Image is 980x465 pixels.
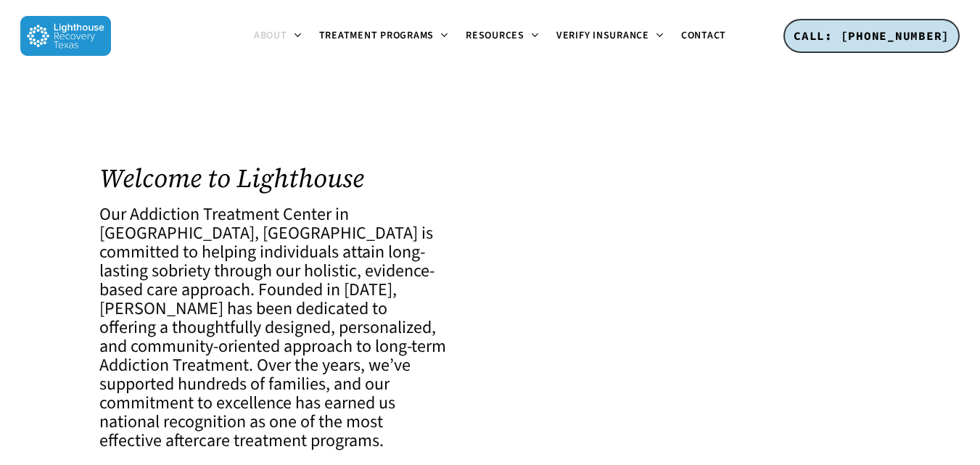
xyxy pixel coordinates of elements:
[245,30,310,42] a: About
[99,163,448,193] h1: Welcome to Lighthouse
[672,30,735,41] a: Contact
[681,28,726,43] span: Contact
[254,28,287,43] span: About
[466,28,524,43] span: Resources
[548,30,672,42] a: Verify Insurance
[556,28,649,43] span: Verify Insurance
[99,205,448,450] h4: Our Addiction Treatment Center in [GEOGRAPHIC_DATA], [GEOGRAPHIC_DATA] is committed to helping in...
[20,16,111,56] img: Lighthouse Recovery Texas
[783,19,960,54] a: CALL: [PHONE_NUMBER]
[310,30,458,42] a: Treatment Programs
[794,28,950,43] span: CALL: [PHONE_NUMBER]
[457,30,548,42] a: Resources
[319,28,435,43] span: Treatment Programs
